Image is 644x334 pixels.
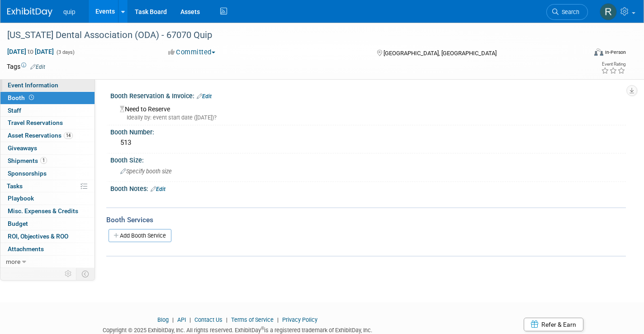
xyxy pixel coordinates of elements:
[0,180,95,192] a: Tasks
[76,268,95,280] td: Toggle Event Tabs
[8,144,37,152] span: Giveaways
[8,132,73,139] span: Asset Reservations
[8,81,58,89] span: Event Information
[120,114,619,122] div: Ideally by: event start date ([DATE])?
[170,316,176,323] span: |
[0,79,95,91] a: Event Information
[61,268,76,280] td: Personalize Event Tab Strip
[0,92,95,104] a: Booth
[30,64,45,70] a: Edit
[151,186,166,192] a: Edit
[559,9,579,15] span: Search
[605,49,626,56] div: In-Person
[275,316,281,323] span: |
[0,155,95,167] a: Shipments1
[194,316,223,323] a: Contact Us
[106,215,626,225] div: Booth Services
[110,182,626,194] div: Booth Notes:
[8,107,21,114] span: Staff
[8,220,28,227] span: Budget
[8,195,34,202] span: Playbook
[197,93,212,100] a: Edit
[0,167,95,180] a: Sponsorships
[600,3,617,20] img: Ronald Delphin
[110,89,626,101] div: Booth Reservation & Invoice:
[534,47,626,61] div: Event Format
[0,243,95,255] a: Attachments
[157,316,169,323] a: Blog
[8,245,44,253] span: Attachments
[56,49,75,55] span: (3 days)
[117,136,619,150] div: 513
[110,153,626,165] div: Booth Size:
[0,129,95,142] a: Asset Reservations14
[601,62,625,67] div: Event Rating
[7,182,23,190] span: Tasks
[0,142,95,154] a: Giveaways
[0,230,95,243] a: ROI, Objectives & ROO
[8,157,47,164] span: Shipments
[0,105,95,117] a: Staff
[7,62,45,71] td: Tags
[120,168,172,175] span: Specify booth size
[177,316,186,323] a: API
[0,218,95,230] a: Budget
[8,94,36,101] span: Booth
[4,27,573,43] div: [US_STATE] Dental Association (ODA) - 67070 Quip
[8,170,47,177] span: Sponsorships
[384,50,497,57] span: [GEOGRAPHIC_DATA], [GEOGRAPHIC_DATA]
[524,318,583,331] a: Refer & Earn
[110,125,626,137] div: Booth Number:
[109,229,171,242] a: Add Booth Service
[594,48,603,56] img: Format-Inperson.png
[8,207,78,215] span: Misc. Expenses & Credits
[0,256,95,268] a: more
[26,48,35,55] span: to
[0,192,95,205] a: Playbook
[224,316,230,323] span: |
[117,102,619,122] div: Need to Reserve
[7,48,54,56] span: [DATE] [DATE]
[546,4,588,20] a: Search
[63,8,75,15] span: quip
[64,132,73,139] span: 14
[0,205,95,217] a: Misc. Expenses & Credits
[7,8,52,17] img: ExhibitDay
[261,326,264,331] sup: ®
[8,233,68,240] span: ROI, Objectives & ROO
[6,258,20,265] span: more
[8,119,63,126] span: Travel Reservations
[231,316,274,323] a: Terms of Service
[0,117,95,129] a: Travel Reservations
[187,316,193,323] span: |
[165,48,219,57] button: Committed
[282,316,317,323] a: Privacy Policy
[40,157,47,164] span: 1
[27,94,36,101] span: Booth not reserved yet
